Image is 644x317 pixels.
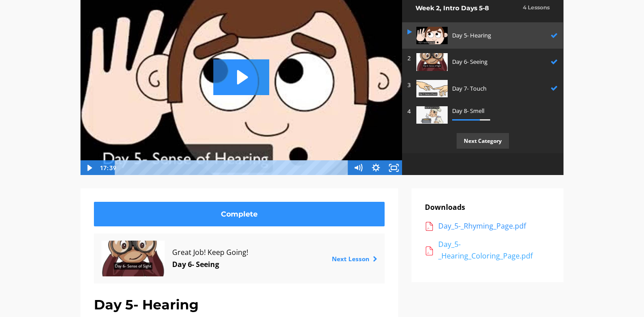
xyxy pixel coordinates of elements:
a: 2 Day 6- Seeing [402,49,563,75]
button: Fullscreen [385,160,402,175]
p: Day 8- Smell [452,106,553,116]
button: Play Video: sites/2147505858/video/I1ijqdfSRU6QyyKExgMI_Day_5-_Sense_of_Hearing.mp4 [213,59,269,95]
a: Day_5-_Hearing_Coloring_Page.pdf [425,239,550,262]
p: 3 [407,80,412,90]
img: OK9pnWYR6WHHVZCdalib_dea1af28cd8ad2683da6e4f7ac77ef872a62821f.jpg [416,53,448,71]
button: Mute [349,160,367,175]
img: OK9pnWYR6WHHVZCdalib_dea1af28cd8ad2683da6e4f7ac77ef872a62821f.jpg [101,241,165,276]
p: Downloads [425,202,550,213]
h2: Week 2, Intro Days 5-8 [415,3,518,13]
div: Day_5-_Hearing_Coloring_Page.pdf [438,239,550,262]
img: i7854taoSOybrCBYFoFZ_5ba912658c33491c1c5a474d58dc0f7cb1ea85fb.jpg [416,80,448,97]
a: Day 6- Seeing [172,259,219,269]
p: 4 [407,107,412,116]
p: Day 6- Seeing [452,57,546,67]
p: Day 7- Touch [452,84,546,93]
h3: 4 Lessons [523,3,550,12]
div: Day_5-_Rhyming_Page.pdf [438,221,550,232]
p: Next Category [457,133,509,149]
h1: Day 5- Hearing [94,294,385,316]
img: gRrwcOmaTtiDrulxc9l8_8da069e84be0f56fe9e4bc8d297b331122fa51d5.jpg [416,27,448,44]
div: Playbar [122,160,345,175]
button: Play Video [80,160,98,175]
a: 3 Day 7- Touch [402,75,563,102]
a: Day_5-_Rhyming_Page.pdf [425,221,550,232]
a: Day 5- Hearing [402,22,563,49]
button: Show settings menu [367,160,385,175]
p: 2 [407,54,412,63]
span: Great Job! Keep Going! [172,246,307,259]
p: Day 5- Hearing [452,31,546,40]
a: Next Category [402,129,563,153]
img: acrobat.png [425,222,434,231]
img: acrobat.png [425,246,434,255]
a: Next Lesson [332,254,377,263]
img: HObMpL8ZQeS41YjPkqPX_44248bf4acc0076d8c9cf5cf6af4586b733f00e0.jpg [416,106,448,124]
a: Complete [94,202,385,226]
a: 4 Day 8- Smell [402,102,563,129]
